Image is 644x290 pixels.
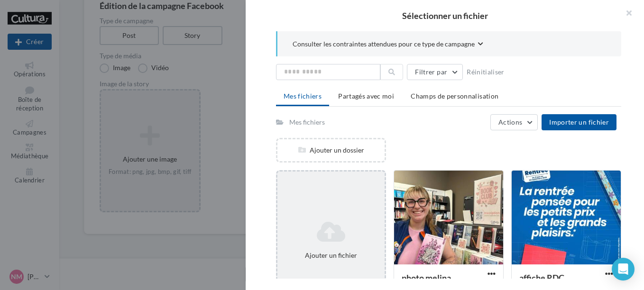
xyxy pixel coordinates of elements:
button: Filtrer par [407,64,463,80]
span: Mes fichiers [284,92,322,100]
button: Importer un fichier [542,114,616,130]
h2: Sélectionner un fichier [261,11,629,20]
span: Consulter les contraintes attendues pour ce type de campagne [293,39,475,49]
div: Ajouter un fichier [281,251,381,260]
span: Importer un fichier [549,118,609,126]
span: Partagés avec moi [338,92,394,100]
div: Ajouter un dossier [277,145,385,155]
button: Actions [490,114,538,130]
span: Actions [498,118,522,126]
button: Réinitialiser [463,66,508,78]
div: Open Intercom Messenger [612,258,635,281]
div: Mes fichiers [289,118,325,127]
button: Consulter les contraintes attendues pour ce type de campagne [293,39,483,51]
span: Champs de personnalisation [411,92,498,100]
span: affiche RDC [519,272,564,283]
